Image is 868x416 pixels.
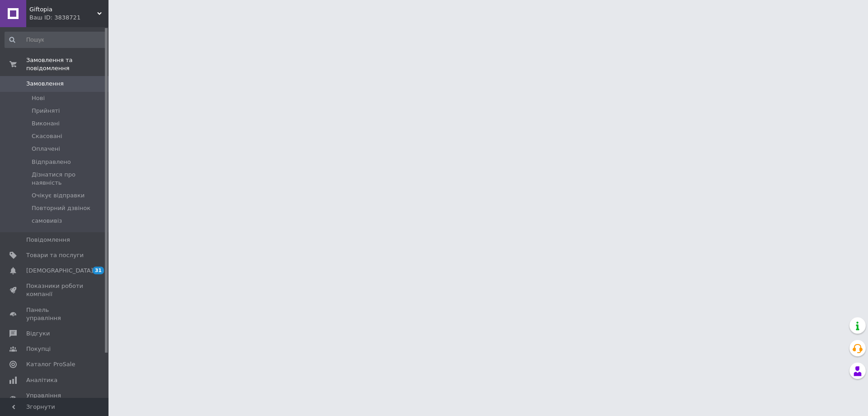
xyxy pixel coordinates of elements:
[32,204,90,212] span: Повторний дзвінок
[32,120,60,128] span: Виконані
[32,145,60,153] span: Оплачені
[93,267,104,274] span: 31
[32,107,60,115] span: Прийняті
[32,132,62,140] span: Скасовані
[26,345,51,353] span: Покупці
[29,5,97,14] span: Giftopia
[26,376,57,384] span: Аналітика
[32,171,106,187] span: Дізнатися про наявність
[32,158,71,166] span: Відправлено
[26,80,64,88] span: Замовлення
[26,360,75,368] span: Каталог ProSale
[26,330,50,338] span: Відгуки
[26,236,70,244] span: Повідомлення
[5,32,107,48] input: Пошук
[32,191,85,200] span: Очікує відправки
[26,306,84,322] span: Панель управління
[26,56,108,72] span: Замовлення та повідомлення
[32,217,62,225] span: самовивіз
[26,267,93,275] span: [DEMOGRAPHIC_DATA]
[32,94,45,102] span: Нові
[26,282,84,298] span: Показники роботи компанії
[26,251,84,259] span: Товари та послуги
[26,392,84,408] span: Управління сайтом
[29,14,108,22] div: Ваш ID: 3838721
